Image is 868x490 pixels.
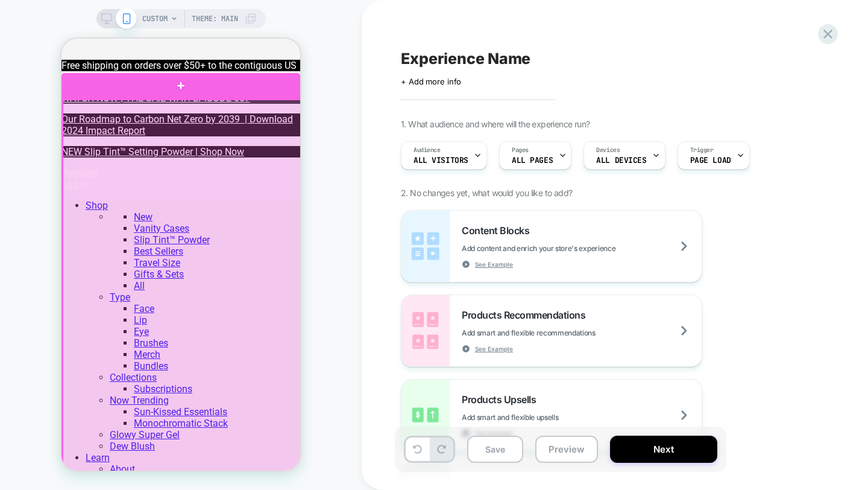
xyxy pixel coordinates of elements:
[596,156,646,165] span: ALL DEVICES
[467,436,523,463] button: Save
[690,156,731,165] span: Page Load
[462,328,656,337] span: Add smart and flexible recommendations
[401,49,530,68] span: Experience Name
[596,146,620,154] span: Devices
[462,393,542,406] span: Products Upsells
[475,345,513,353] span: See Example
[142,9,168,28] span: CUSTOM
[414,146,441,154] span: Audience
[512,146,529,154] span: Pages
[414,156,468,165] span: All Visitors
[475,260,513,269] span: See Example
[462,413,618,422] span: Add smart and flexible upsells
[535,436,598,463] button: Preview
[462,244,676,253] span: Add content and enrich your store's experience
[192,9,238,28] span: Theme: MAIN
[512,156,553,165] span: ALL PAGES
[401,77,461,86] span: + Add more info
[462,224,535,237] span: Content Blocks
[401,188,572,198] span: 2. No changes yet, what would you like to add?
[610,436,717,463] button: Next
[690,146,714,154] span: Trigger
[462,309,591,321] span: Products Recommendations
[401,119,590,129] span: 1. What audience and where will the experience run?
